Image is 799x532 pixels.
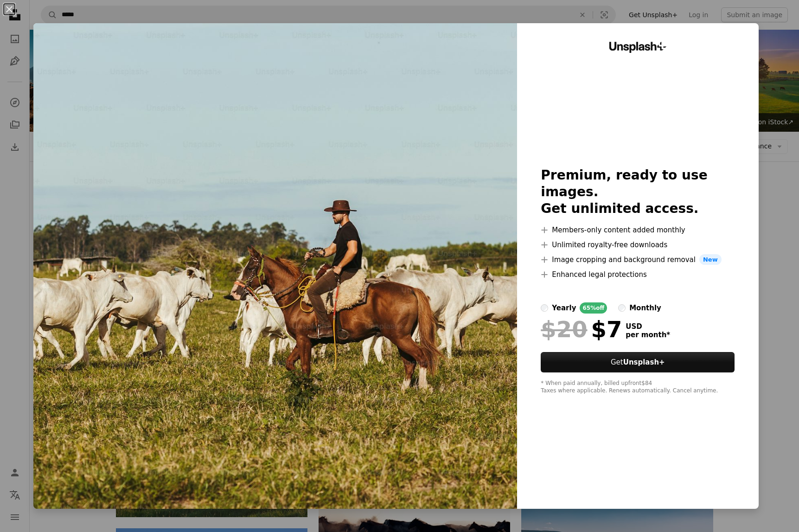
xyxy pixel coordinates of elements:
strong: Unsplash+ [623,358,665,366]
h2: Premium, ready to use images. Get unlimited access. [541,167,735,217]
li: Unlimited royalty-free downloads [541,239,735,250]
div: 65% off [580,302,607,314]
li: Members-only content added monthly [541,224,735,236]
input: yearly65%off [541,304,548,312]
input: monthly [618,304,626,312]
div: monthly [629,302,661,314]
div: yearly [552,302,576,314]
li: Image cropping and background removal [541,254,735,265]
span: $20 [541,317,587,341]
li: Enhanced legal protections [541,269,735,280]
button: GetUnsplash+ [541,352,735,372]
div: $7 [541,317,622,341]
span: per month * [626,331,670,339]
span: New [699,254,722,265]
span: USD [626,322,670,331]
div: * When paid annually, billed upfront $84 Taxes where applicable. Renews automatically. Cancel any... [541,380,735,395]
